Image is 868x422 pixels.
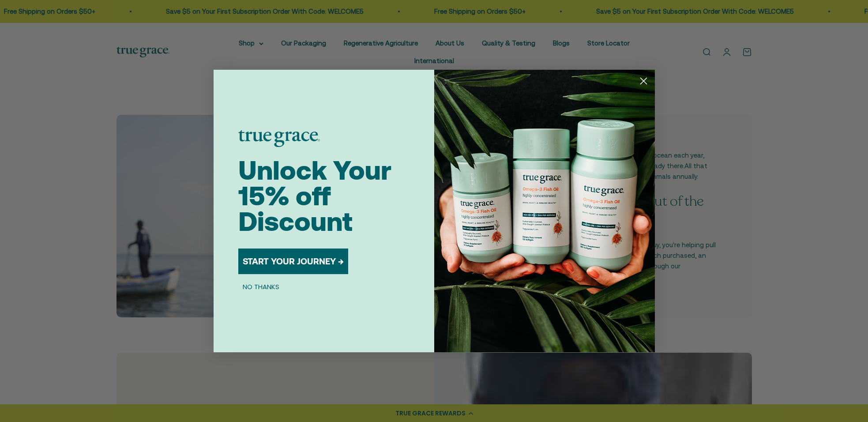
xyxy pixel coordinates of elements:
[636,73,651,89] button: Close dialog
[434,70,655,352] img: 098727d5-50f8-4f9b-9554-844bb8da1403.jpeg
[238,130,320,147] img: logo placeholder
[238,249,348,274] button: START YOUR JOURNEY →
[238,281,284,292] button: NO THANKS
[238,155,391,237] span: Unlock Your 15% off Discount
